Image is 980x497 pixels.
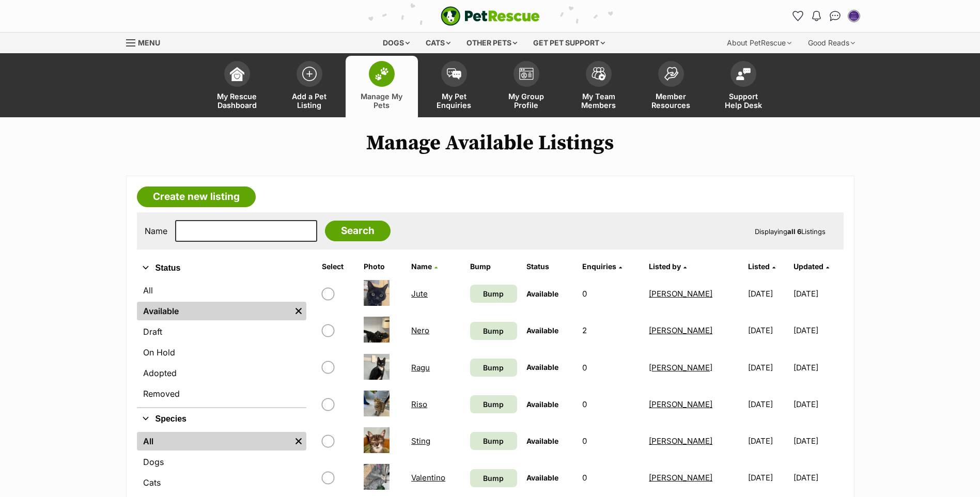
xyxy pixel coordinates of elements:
[526,289,558,298] span: Available
[794,276,842,312] td: [DATE]
[526,326,558,335] span: Available
[526,33,612,53] div: Get pet support
[563,56,635,117] a: My Team Members
[137,453,306,471] a: Dogs
[578,460,644,495] td: 0
[794,262,829,271] a: Updated
[526,363,558,371] span: Available
[849,11,859,21] img: Donna Marchiori profile pic
[801,33,862,53] div: Good Reads
[137,261,306,275] button: Status
[411,289,428,299] a: Jute
[137,384,306,403] a: Removed
[441,6,540,26] img: logo-e224e6f780fb5917bec1dbf3a21bbac754714ae5b6737aabdf751b685950b380.svg
[720,92,767,110] span: Support Help Desk
[470,395,517,413] a: Bump
[291,432,306,451] a: Remove filter
[794,262,823,271] span: Updated
[526,437,558,445] span: Available
[830,11,841,21] img: chat-41dd97257d64d25036548639549fe6c8038ab92f7586957e7f3b1b290dea8141.svg
[483,399,504,410] span: Bump
[578,313,644,348] td: 2
[483,473,504,484] span: Bump
[375,67,389,81] img: manage-my-pets-icon-02211641906a0b7f246fdf0571729dbe1e7629f14944591b6c1af311fb30b64b.svg
[418,33,458,53] div: Cats
[578,350,644,385] td: 0
[744,460,792,495] td: [DATE]
[649,399,712,409] a: [PERSON_NAME]
[787,227,801,236] strong: all 6
[411,325,429,335] a: Nero
[649,473,712,483] a: [PERSON_NAME]
[846,8,862,24] button: My account
[431,92,477,110] span: My Pet Enquiries
[411,436,430,446] a: Sting
[748,262,775,271] a: Listed
[291,302,306,320] a: Remove filter
[827,8,844,24] a: Conversations
[794,423,842,459] td: [DATE]
[503,92,550,110] span: My Group Profile
[794,313,842,348] td: [DATE]
[648,92,694,110] span: Member Resources
[286,92,333,110] span: Add a Pet Listing
[635,56,707,117] a: Member Resources
[137,322,306,341] a: Draft
[411,473,445,483] a: Valentino
[578,276,644,312] td: 0
[490,56,563,117] a: My Group Profile
[649,289,712,299] a: [PERSON_NAME]
[519,68,534,80] img: group-profile-icon-3fa3cf56718a62981997c0bc7e787c4b2cf8bcc04b72c1350f741eb67cf2f40e.svg
[522,258,578,275] th: Status
[273,56,346,117] a: Add a Pet Listing
[411,262,438,271] a: Name
[755,227,826,236] span: Displaying Listings
[592,67,606,81] img: team-members-icon-5396bd8760b3fe7c0b43da4ab00e1e3bb1a5d9ba89233759b79545d2d3fc5d0d.svg
[649,325,712,335] a: [PERSON_NAME]
[720,33,799,53] div: About PetRescue
[466,258,521,275] th: Bump
[808,8,825,24] button: Notifications
[483,325,504,336] span: Bump
[418,56,490,117] a: My Pet Enquiries
[126,33,167,51] a: Menu
[664,67,678,81] img: member-resources-icon-8e73f808a243e03378d46382f2149f9095a855e16c252ad45f914b54edf8863c.svg
[483,288,504,299] span: Bump
[137,432,291,451] a: All
[744,276,792,312] td: [DATE]
[447,68,461,80] img: pet-enquiries-icon-7e3ad2cf08bfb03b45e93fb7055b45f3efa6380592205ae92323e6603595dc1f.svg
[575,92,622,110] span: My Team Members
[707,56,780,117] a: Support Help Desk
[649,262,687,271] a: Listed by
[201,56,273,117] a: My Rescue Dashboard
[794,350,842,385] td: [DATE]
[360,258,406,275] th: Photo
[812,11,820,21] img: notifications-46538b983faf8c2785f20acdc204bb7945ddae34d4c08c2a6579f10ce5e182be.svg
[137,187,256,207] a: Create new listing
[137,279,306,407] div: Status
[794,386,842,422] td: [DATE]
[748,262,770,271] span: Listed
[578,423,644,459] td: 0
[744,350,792,385] td: [DATE]
[376,33,417,53] div: Dogs
[359,92,405,110] span: Manage My Pets
[790,8,862,24] ul: Account quick links
[736,68,751,80] img: help-desk-icon-fdf02630f3aa405de69fd3d07c3f3aa587a6932b1a1747fa1d2bba05be0121f9.svg
[483,362,504,373] span: Bump
[137,343,306,362] a: On Hold
[318,258,359,275] th: Select
[649,262,681,271] span: Listed by
[470,359,517,377] a: Bump
[411,363,430,372] a: Ragu
[582,262,616,271] span: translation missing: en.admin.listings.index.attributes.enquiries
[137,473,306,492] a: Cats
[214,92,260,110] span: My Rescue Dashboard
[744,423,792,459] td: [DATE]
[137,364,306,382] a: Adopted
[582,262,622,271] a: Enquiries
[744,313,792,348] td: [DATE]
[649,363,712,372] a: [PERSON_NAME]
[230,67,244,81] img: dashboard-icon-eb2f2d2d3e046f16d808141f083e7271f6b2e854fb5c12c21221c1fb7104beca.svg
[470,432,517,450] a: Bump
